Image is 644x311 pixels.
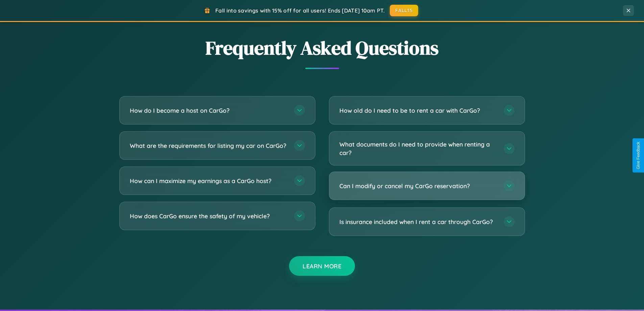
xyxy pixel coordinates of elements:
span: Fall into savings with 15% off for all users! Ends [DATE] 10am PT. [215,7,385,14]
h3: What documents do I need to provide when renting a car? [339,140,497,157]
button: Learn More [289,256,355,276]
h3: How does CarGo ensure the safety of my vehicle? [130,212,287,220]
h2: Frequently Asked Questions [119,35,525,61]
h3: Is insurance included when I rent a car through CarGo? [339,218,497,226]
h3: How do I become a host on CarGo? [130,106,287,115]
div: Give Feedback [636,142,641,169]
h3: What are the requirements for listing my car on CarGo? [130,141,287,150]
h3: Can I modify or cancel my CarGo reservation? [339,182,497,190]
h3: How old do I need to be to rent a car with CarGo? [339,106,497,115]
button: FALL15 [390,5,418,16]
h3: How can I maximize my earnings as a CarGo host? [130,177,287,185]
